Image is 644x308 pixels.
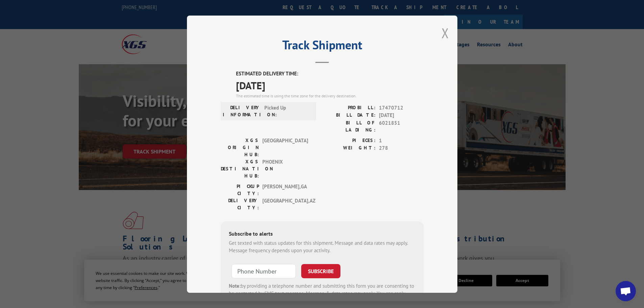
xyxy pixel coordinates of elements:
[322,112,376,119] label: BILL DATE:
[236,93,424,99] div: The estimated time is using the time zone for the delivery destination.
[229,239,415,254] div: Get texted with status updates for this shipment. Message and data rates may apply. Message frequ...
[229,282,241,289] strong: Note:
[379,144,424,152] span: 278
[442,24,449,42] button: Close modal
[236,77,424,93] span: [DATE]
[229,282,415,305] div: by providing a telephone number and submitting this form you are consenting to be contacted by SM...
[322,137,376,144] label: PIECES:
[262,158,308,179] span: PHOENIX
[322,119,376,133] label: BILL OF LADING:
[379,104,424,112] span: 17470712
[262,183,308,197] span: [PERSON_NAME] , GA
[379,137,424,144] span: 1
[229,229,415,239] div: Subscribe to alerts
[262,137,308,158] span: [GEOGRAPHIC_DATA]
[221,183,259,197] label: PICKUP CITY:
[322,144,376,152] label: WEIGHT:
[322,104,376,112] label: PROBILL:
[616,281,636,301] div: Open chat
[221,40,424,53] h2: Track Shipment
[262,197,308,211] span: [GEOGRAPHIC_DATA] , AZ
[379,119,424,133] span: 6021851
[379,112,424,119] span: [DATE]
[221,158,259,179] label: XGS DESTINATION HUB:
[223,104,261,118] label: DELIVERY INFORMATION:
[236,70,424,78] label: ESTIMATED DELIVERY TIME:
[301,264,340,278] button: SUBSCRIBE
[221,137,259,158] label: XGS ORIGIN HUB:
[232,264,296,278] input: Phone Number
[221,197,259,211] label: DELIVERY CITY:
[264,104,310,118] span: Picked Up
